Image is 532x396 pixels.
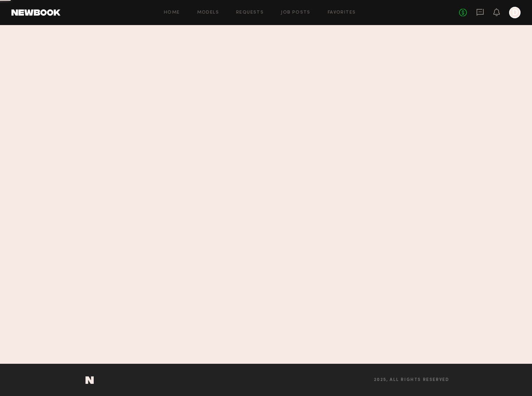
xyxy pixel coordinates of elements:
[197,10,219,15] a: Models
[164,10,180,15] a: Home
[281,10,311,15] a: Job Posts
[236,10,264,15] a: Requests
[328,10,356,15] a: Favorites
[374,378,449,382] span: 2025, all rights reserved
[509,7,521,18] a: D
